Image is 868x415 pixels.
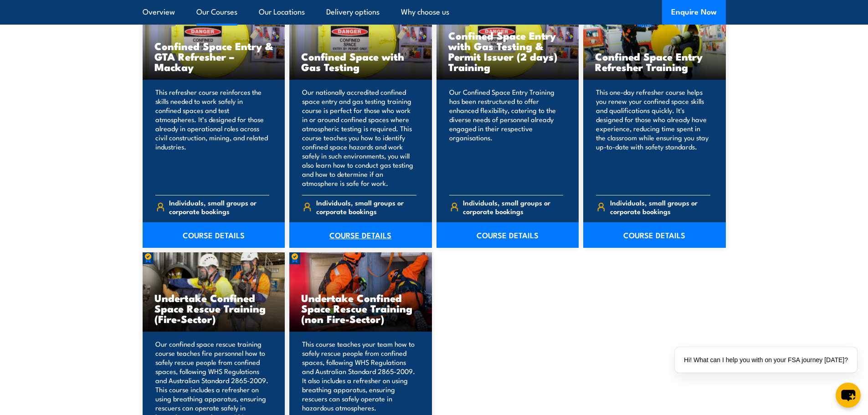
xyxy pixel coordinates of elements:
[437,222,579,248] a: COURSE DETAILS
[154,292,273,324] h3: Undertake Confined Space Rescue Training (Fire-Sector)
[169,198,269,215] span: Individuals, small groups or corporate bookings
[154,41,273,72] h3: Confined Space Entry & GTA Refresher – Mackay
[610,198,710,215] span: Individuals, small groups or corporate bookings
[449,87,564,188] p: Our Confined Space Entry Training has been restructured to offer enhanced flexibility, catering t...
[143,222,285,248] a: COURSE DETAILS
[301,292,420,324] h3: Undertake Confined Space Rescue Training (non Fire-Sector)
[316,198,416,215] span: Individuals, small groups or corporate bookings
[836,383,861,408] button: chat-button
[448,30,567,72] h3: Confined Space Entry with Gas Testing & Permit Issuer (2 days) Training
[583,222,726,248] a: COURSE DETAILS
[302,87,416,188] p: Our nationally accredited confined space entry and gas testing training course is perfect for tho...
[301,51,420,72] h3: Confined Space with Gas Testing
[155,87,270,188] p: This refresher course reinforces the skills needed to work safely in confined spaces and test atm...
[289,222,432,248] a: COURSE DETAILS
[675,347,857,373] div: Hi! What can I help you with on your FSA journey [DATE]?
[596,87,710,188] p: This one-day refresher course helps you renew your confined space skills and qualifications quick...
[463,198,563,215] span: Individuals, small groups or corporate bookings
[595,51,714,72] h3: Confined Space Entry Refresher Training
